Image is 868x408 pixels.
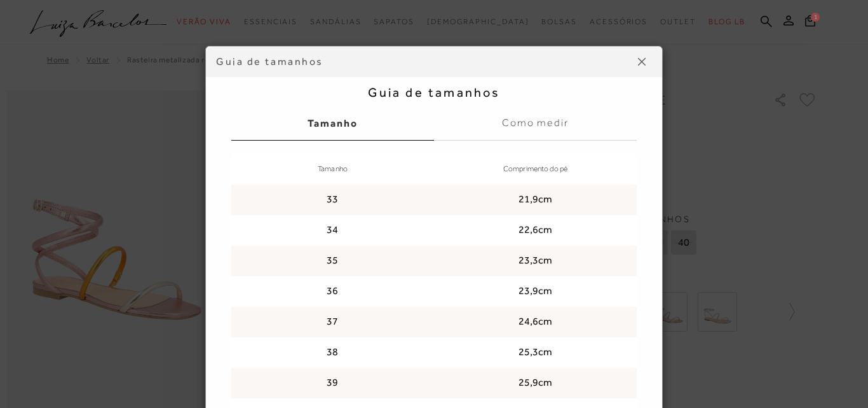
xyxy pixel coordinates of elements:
td: 35 [231,246,434,276]
h2: Guia de tamanhos [231,85,637,100]
div: Guia de tamanhos [216,55,632,69]
td: 38 [231,337,434,368]
td: 34 [231,215,434,246]
td: 37 [231,307,434,337]
td: 25,3cm [434,337,637,368]
label: Como medir [434,106,637,141]
label: Tamanho [231,106,434,141]
th: Comprimento do pé [434,154,637,185]
td: 33 [231,185,434,215]
td: 39 [231,368,434,398]
td: 23,9cm [434,276,637,307]
td: 23,3cm [434,246,637,276]
th: Tamanho [231,154,434,185]
img: icon-close.png [638,58,646,66]
td: 24,6cm [434,307,637,337]
td: 36 [231,276,434,307]
td: 25,9cm [434,368,637,398]
td: 22,6cm [434,215,637,246]
td: 21,9cm [434,185,637,215]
